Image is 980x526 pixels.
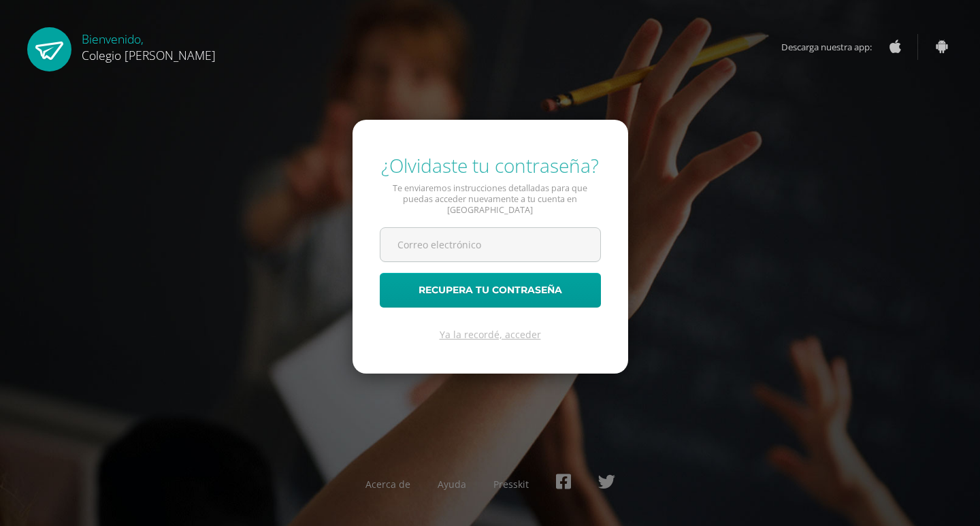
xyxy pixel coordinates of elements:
[380,273,601,308] button: Recupera tu contraseña
[781,34,885,60] span: Descarga nuestra app:
[82,47,216,63] span: Colegio [PERSON_NAME]
[493,478,529,491] a: Presskit
[380,152,601,178] div: ¿Olvidaste tu contraseña?
[365,478,410,491] a: Acerca de
[82,27,216,63] div: Bienvenido,
[380,183,601,216] p: Te enviaremos instrucciones detalladas para que puedas acceder nuevamente a tu cuenta en [GEOGRAP...
[440,328,541,341] a: Ya la recordé, acceder
[438,478,466,491] a: Ayuda
[380,228,600,261] input: Correo electrónico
